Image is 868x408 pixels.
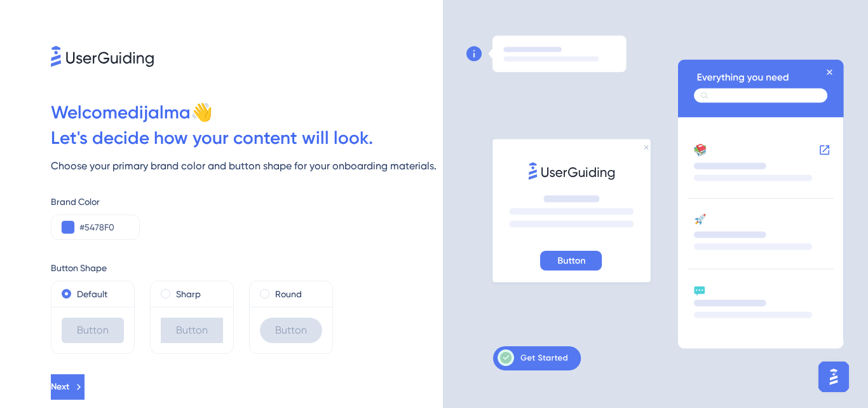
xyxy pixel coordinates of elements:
div: Button [260,318,322,343]
label: Default [77,286,107,302]
span: Next [51,379,69,395]
div: Button Shape [51,260,443,276]
label: Sharp [176,286,201,302]
div: Button [62,318,124,343]
button: Next [51,374,85,400]
div: Choose your primary brand color and button shape for your onboarding materials. [51,158,443,174]
div: Button [161,318,223,343]
div: Let ' s decide how your content will look. [51,125,443,151]
label: Round [275,286,302,302]
iframe: UserGuiding AI Assistant Launcher [815,358,853,396]
div: Brand Color [51,194,443,209]
div: Welcome dijalma 👋 [51,100,443,125]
